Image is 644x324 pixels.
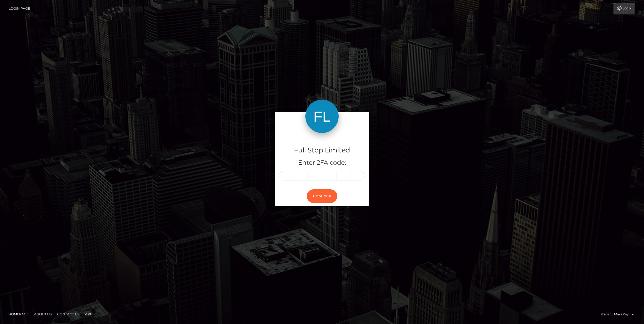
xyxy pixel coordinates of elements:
a: About Us [32,310,54,318]
a: Contact Us [55,310,82,318]
img: Full Stop Limited [305,100,339,133]
a: API [83,310,93,318]
a: Login [613,3,635,14]
a: Homepage [6,310,31,318]
h5: Enter 2FA code: [279,159,365,167]
h4: Full Stop Limited [279,145,365,155]
div: © 2025 , MassPay Inc. [601,311,640,317]
button: Continue [307,189,337,203]
a: Login Page [9,3,30,14]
